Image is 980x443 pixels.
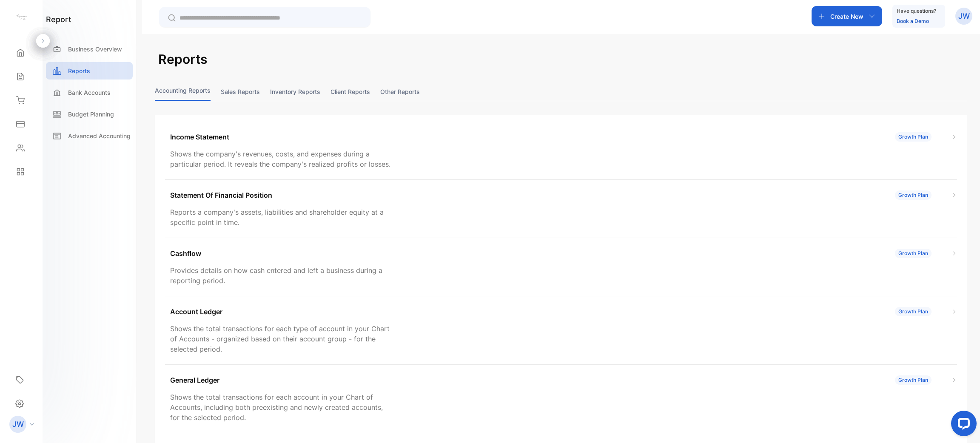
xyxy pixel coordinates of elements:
[12,419,24,430] p: JW
[170,132,229,142] p: Income Statement
[46,62,133,80] a: Reports
[952,251,957,256] img: Icon
[170,149,393,169] p: Shows the company's revenues, costs, and expenses during a particular period. It reveals the comp...
[46,84,133,101] a: Bank Accounts
[895,132,932,142] div: Growth Plan
[944,407,980,443] iframe: LiveChat chat widget
[952,378,957,383] img: Icon
[68,66,90,75] p: Reports
[46,127,133,145] a: Advanced Accounting
[812,6,882,26] button: Create New
[897,7,936,15] p: Have questions?
[46,105,133,123] a: Budget Planning
[897,18,929,24] a: Book a Demo
[15,11,28,24] img: logo
[68,88,111,97] p: Bank Accounts
[68,131,131,140] p: Advanced Accounting
[955,6,972,26] button: JW
[270,82,320,101] button: Inventory reports
[895,375,932,385] div: Growth Plan
[68,110,114,119] p: Budget Planning
[958,11,970,22] p: JW
[158,50,207,69] h2: Reports
[170,265,393,286] p: Provides details on how cash entered and left a business during a reporting period.
[170,248,201,258] p: Cashflow
[952,193,957,198] img: Icon
[952,309,957,315] img: Icon
[46,40,133,58] a: Business Overview
[895,190,932,200] div: Growth Plan
[170,307,222,317] p: Account Ledger
[952,134,957,140] img: Icon
[155,82,211,101] button: Accounting Reports
[170,392,393,423] p: Shows the total transactions for each account in your Chart of Accounts, including both preexisti...
[46,14,71,25] h1: report
[170,375,219,385] p: General Ledger
[380,82,420,101] button: Other reports
[68,45,122,54] p: Business Overview
[830,12,863,21] p: Create New
[895,307,932,316] div: Growth Plan
[330,82,370,101] button: Client reports
[895,249,932,258] div: Growth Plan
[170,207,393,227] p: Reports a company's assets, liabilities and shareholder equity at a specific point in time.
[221,82,260,101] button: Sales reports
[170,324,393,354] p: Shows the total transactions for each type of account in your Chart of Accounts - organized based...
[170,190,272,200] p: Statement Of Financial Position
